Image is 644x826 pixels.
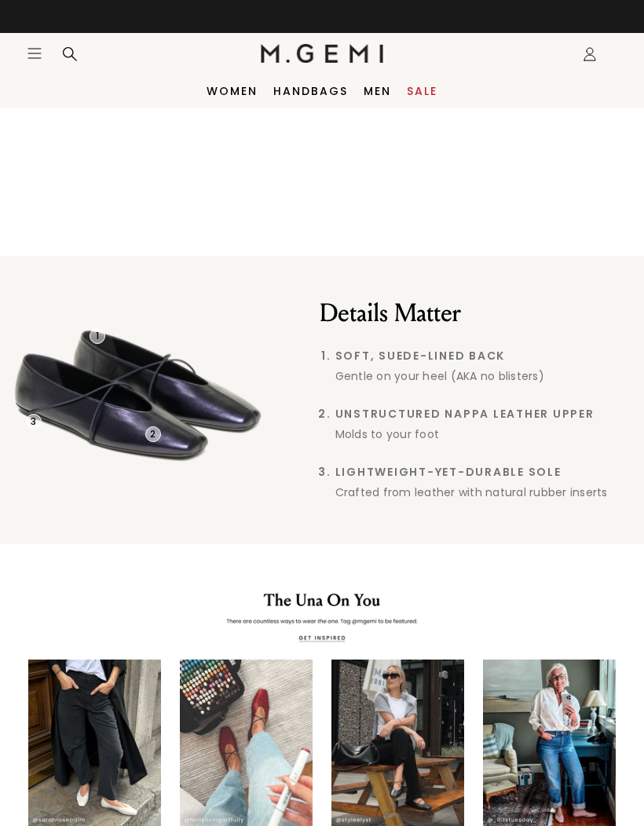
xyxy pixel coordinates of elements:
[335,484,632,500] div: Crafted from leather with natural rubber inserts
[407,85,437,97] a: Sale
[273,85,348,97] a: Handbags
[27,46,42,61] button: Open site menu
[335,426,632,442] div: Molds to your foot
[335,349,632,362] span: Soft, Suede-Lined Back
[335,368,632,384] div: Gentle on your heel (AKA no blisters)
[364,85,391,97] a: Men
[335,408,632,420] span: Unstructured Nappa Leather Upper
[145,426,161,442] div: 2
[207,85,258,97] a: Women
[320,298,632,329] h2: Details Matter
[335,466,632,478] span: Lightweight-Yet-Durable Sole
[90,328,105,344] div: 1
[261,44,384,63] img: M.Gemi
[26,414,42,429] div: 3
